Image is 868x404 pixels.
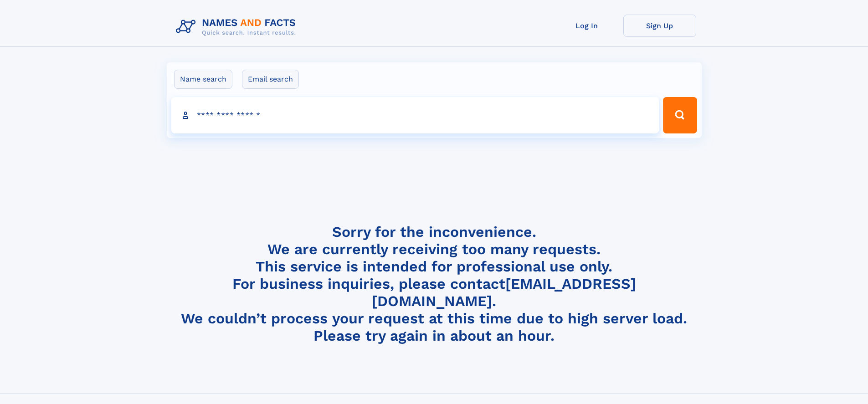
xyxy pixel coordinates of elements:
[550,15,623,37] a: Log In
[242,70,299,89] label: Email search
[174,70,232,89] label: Name search
[171,97,659,133] input: search input
[172,15,303,39] img: Logo Names and Facts
[372,275,636,310] a: [EMAIL_ADDRESS][DOMAIN_NAME]
[623,15,696,37] a: Sign Up
[172,223,696,345] h4: Sorry for the inconvenience. We are currently receiving too many requests. This service is intend...
[663,97,697,133] button: Search Button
